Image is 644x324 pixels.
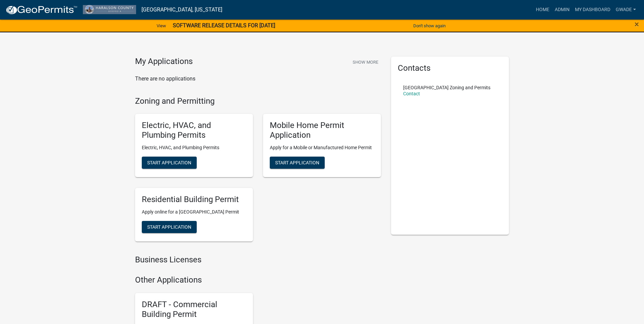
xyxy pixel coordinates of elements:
h5: Electric, HVAC, and Plumbing Permits [142,121,246,140]
p: There are no applications [135,75,381,83]
button: Start Application [270,157,325,169]
button: Start Application [142,221,197,233]
h5: Contacts [398,63,502,73]
button: Close [635,20,639,28]
a: My Dashboard [572,3,613,16]
button: Don't show again [411,20,448,31]
h4: My Applications [135,57,193,67]
img: Haralson County, Georgia [83,5,136,14]
a: GWade [613,3,639,16]
p: Apply for a Mobile or Manufactured Home Permit [270,144,374,151]
span: Start Application [147,160,191,165]
span: × [635,20,639,29]
h5: Residential Building Permit [142,195,246,204]
button: Show More [350,57,381,68]
p: Electric, HVAC, and Plumbing Permits [142,144,246,151]
h4: Zoning and Permitting [135,96,381,106]
h4: Business Licenses [135,255,381,265]
span: Start Application [275,160,319,165]
h5: Mobile Home Permit Application [270,121,374,140]
p: Apply online for a [GEOGRAPHIC_DATA] Permit [142,208,246,216]
a: Contact [403,91,420,96]
a: View [154,20,169,31]
span: Start Application [147,224,191,229]
button: Start Application [142,157,197,169]
h5: DRAFT - Commercial Building Permit [142,300,246,319]
h4: Other Applications [135,275,381,285]
a: [GEOGRAPHIC_DATA], [US_STATE] [141,4,222,15]
a: Admin [552,3,572,16]
p: [GEOGRAPHIC_DATA] Zoning and Permits [403,85,490,90]
a: Home [533,3,552,16]
strong: SOFTWARE RELEASE DETAILS FOR [DATE] [173,22,275,29]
